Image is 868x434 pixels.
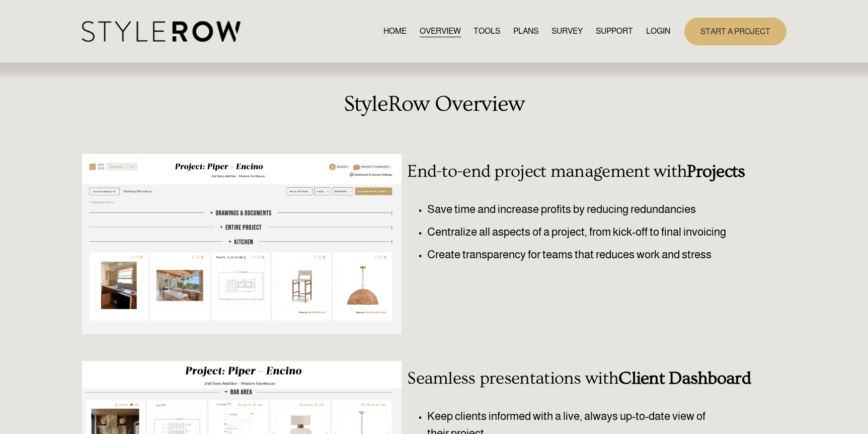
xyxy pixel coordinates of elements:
[618,369,751,388] strong: Client Dashboard
[687,162,745,181] strong: Projects
[513,25,538,38] a: PLANS
[383,25,407,38] a: HOME
[684,18,786,45] a: START A PROJECT
[474,25,500,38] a: TOOLS
[82,92,786,117] h2: StyleRow Overview
[596,25,633,38] a: folder dropdown
[427,246,756,263] p: Create transparency for teams that reduces work and stress
[407,162,756,182] h3: End-to-end project management with
[596,25,633,37] span: SUPPORT
[427,224,756,241] p: Centralize all aspects of a project, from kick-off to final invoicing
[420,25,461,38] a: OVERVIEW
[82,21,241,42] img: StyleRow
[427,201,756,218] p: Save time and increase profits by reducing redundancies
[407,369,756,389] h3: Seamless presentations with
[646,25,670,38] a: LOGIN
[551,25,583,38] a: SURVEY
